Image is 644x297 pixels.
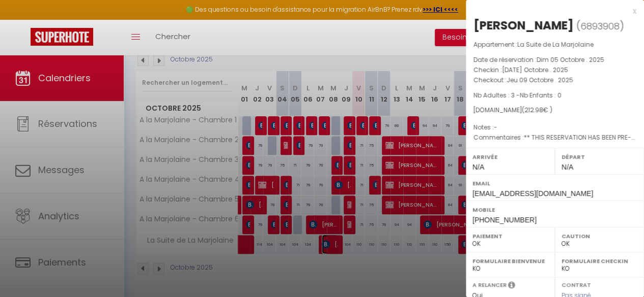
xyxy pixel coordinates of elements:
i: Sélectionner OUI si vous souhaiter envoyer les séquences de messages post-checkout [508,281,515,292]
p: Date de réservation : [473,55,636,65]
span: La Suite de La Marjolaine [517,40,594,49]
label: Email [472,178,637,188]
label: Arrivée [472,152,548,162]
span: [PHONE_NUMBER] [472,216,537,224]
span: [EMAIL_ADDRESS][DOMAIN_NAME] [472,189,593,197]
p: Commentaires : [473,133,636,143]
p: Checkout : [473,75,636,85]
label: Contrat [562,281,591,287]
label: Formulaire Checkin [562,256,637,266]
div: [PERSON_NAME] [473,17,574,34]
span: N/A [472,163,484,171]
span: ( ) [576,19,624,33]
label: Mobile [472,205,637,215]
label: Paiement [472,231,548,241]
span: N/A [562,163,573,171]
span: 212.98 [524,106,543,114]
span: Nb Adultes : 3 - [473,91,562,100]
label: Départ [562,152,637,162]
span: Jeu 09 Octobre . 2025 [507,76,573,84]
p: Checkin : [473,65,636,75]
div: [DOMAIN_NAME] [473,106,636,115]
p: Appartement : [473,40,636,50]
span: 6893908 [580,20,620,32]
label: Formulaire Bienvenue [472,256,548,266]
span: Dim 05 Octobre . 2025 [537,55,604,64]
span: Nb Enfants : 0 [520,91,562,100]
label: Caution [562,231,637,241]
p: Notes : [473,122,636,133]
span: [DATE] Octobre . 2025 [502,65,568,74]
label: A relancer [472,281,507,289]
div: x [466,5,636,17]
span: ( € ) [522,106,552,114]
span: - [494,123,497,131]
